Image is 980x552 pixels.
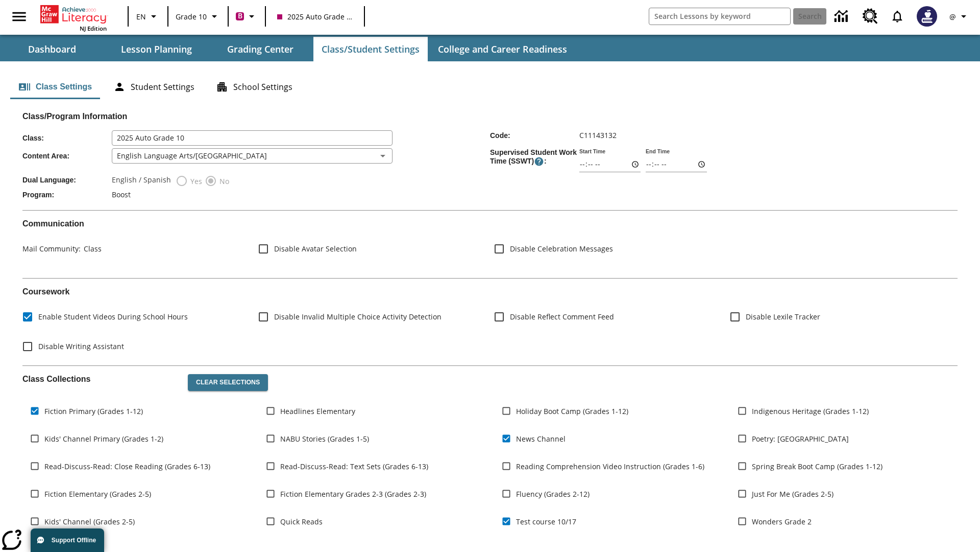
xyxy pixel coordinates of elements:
button: Lesson Planning [105,37,207,61]
span: C11143132 [579,130,617,140]
span: Program : [22,191,112,199]
span: No [217,176,229,187]
span: News Channel [516,433,566,444]
span: Class [81,244,102,254]
span: Read-Discuss-Read: Text Sets (Grades 6-13) [280,461,428,472]
span: Disable Invalid Multiple Choice Activity Detection [274,311,442,322]
h2: Class Collections [22,374,180,384]
span: Support Offline [52,537,96,544]
span: Test course 10/17 [516,516,576,527]
span: Poetry: [GEOGRAPHIC_DATA] [752,433,849,444]
span: Fluency (Grades 2-12) [516,489,590,499]
span: Disable Lexile Tracker [746,311,820,322]
span: Fiction Elementary Grades 2-3 (Grades 2-3) [280,489,426,499]
span: Boost [112,190,131,199]
button: Clear Selections [188,374,268,392]
span: NABU Stories (Grades 1-5) [280,433,369,444]
button: Boost Class color is violet red. Change class color [232,7,262,26]
div: Coursework [22,287,958,357]
span: Kids' Channel Primary (Grades 1-2) [44,433,163,444]
span: EN [136,11,146,22]
span: Disable Writing Assistant [38,341,124,352]
label: English / Spanish [112,175,171,187]
span: Disable Celebration Messages [510,243,613,254]
div: Home [40,3,107,32]
button: Profile/Settings [943,7,976,26]
span: Dual Language : [22,176,112,184]
span: Kids' Channel (Grades 2-5) [44,516,135,527]
label: Start Time [579,148,605,155]
span: Spring Break Boot Camp (Grades 1-12) [752,461,883,472]
span: @ [949,11,956,22]
span: Class : [22,134,112,142]
span: Fiction Primary (Grades 1-12) [44,406,143,417]
button: College and Career Readiness [430,37,575,61]
span: Code : [490,131,579,140]
span: Holiday Boot Camp (Grades 1-12) [516,406,628,417]
div: Class Collections [22,366,958,545]
button: Support Offline [31,528,104,552]
span: B [238,10,242,22]
span: NJ Edition [80,25,107,32]
input: Class [112,130,393,146]
button: Student Settings [105,75,203,99]
button: Supervised Student Work Time is the timeframe when students can take LevelSet and when lessons ar... [534,156,544,167]
span: Headlines Elementary [280,406,355,417]
span: Supervised Student Work Time (SSWT) : [490,148,579,167]
input: search field [649,8,790,25]
button: Language: EN, Select a language [132,7,164,26]
button: Dashboard [1,37,103,61]
span: Disable Reflect Comment Feed [510,311,614,322]
button: Class/Student Settings [313,37,428,61]
span: Mail Community : [22,244,81,254]
span: Reading Comprehension Video Instruction (Grades 1-6) [516,461,704,472]
span: Grade 10 [176,11,207,22]
span: Read-Discuss-Read: Close Reading (Grades 6-13) [44,461,210,472]
button: School Settings [208,75,301,99]
img: Avatar [917,6,937,27]
div: English Language Arts/[GEOGRAPHIC_DATA] [112,148,393,164]
h2: Class/Program Information [22,111,958,121]
span: Wonders Grade 2 [752,516,812,527]
span: Disable Avatar Selection [274,243,357,254]
button: Grading Center [209,37,311,61]
span: Yes [188,176,202,187]
span: Fiction Elementary (Grades 2-5) [44,489,151,499]
label: End Time [646,148,670,155]
a: Resource Center, Will open in new tab [856,3,884,30]
button: Select a new avatar [911,3,943,30]
button: Class Settings [10,75,100,99]
div: Class/Program Information [22,121,958,202]
span: Just For Me (Grades 2-5) [752,489,834,499]
div: Class/Student Settings [10,75,970,99]
h2: Communication [22,219,958,228]
button: Open side menu [4,2,34,32]
span: Enable Student Videos During School Hours [38,311,188,322]
button: Grade: Grade 10, Select a grade [171,7,225,26]
a: Notifications [884,3,911,30]
span: 2025 Auto Grade 10 [277,11,353,22]
div: Communication [22,219,958,270]
h2: Course work [22,287,958,296]
span: Quick Reads [280,516,323,527]
span: Indigenous Heritage (Grades 1-12) [752,406,869,417]
span: Content Area : [22,152,112,160]
a: Data Center [828,3,856,31]
a: Home [40,4,107,25]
